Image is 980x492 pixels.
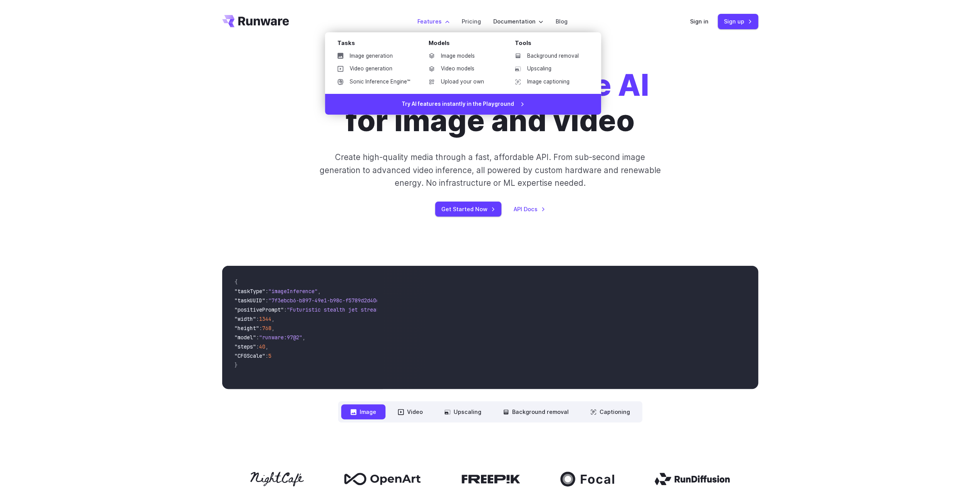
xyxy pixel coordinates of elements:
[514,205,545,213] a: API Docs
[422,50,503,62] a: Image models
[235,325,259,332] span: "height"
[222,15,289,27] a: Go to /
[318,288,321,295] span: ,
[422,76,503,88] a: Upload your own
[302,334,305,341] span: ,
[509,76,589,88] a: Image captioning
[509,50,589,62] a: Background removal
[515,38,589,50] div: Tools
[268,288,318,295] span: "imageInference"
[268,297,385,304] span: "7f3ebcb6-b897-49e1-b98c-f5789d2d40d7"
[265,343,268,350] span: ,
[318,151,662,189] p: Create high-quality media through a fast, affordable API. From sub-second image generation to adv...
[235,306,284,313] span: "positivePrompt"
[690,17,709,26] a: Sign in
[256,315,259,322] span: :
[331,50,416,62] a: Image generation
[271,325,275,332] span: ,
[389,404,432,419] button: Video
[325,94,601,115] a: Try AI features instantly in the Playground
[271,315,275,322] span: ,
[287,306,567,313] span: "Futuristic stealth jet streaking through a neon-lit cityscape with glowing purple exhaust"
[235,279,238,285] span: {
[556,17,568,26] a: Blog
[331,76,416,88] a: Sonic Inference Engine™
[259,315,271,322] span: 1344
[581,404,639,419] button: Captioning
[265,288,268,295] span: :
[235,352,265,359] span: "CFGScale"
[235,334,256,341] span: "model"
[422,63,503,75] a: Video models
[256,334,259,341] span: :
[341,404,385,419] button: Image
[493,17,543,26] label: Documentation
[235,288,265,295] span: "taskType"
[259,334,302,341] span: "runware:97@2"
[256,343,259,350] span: :
[259,325,262,332] span: :
[462,17,481,26] a: Pricing
[429,38,503,50] div: Models
[268,352,271,359] span: 5
[235,297,265,304] span: "taskUUID"
[509,63,589,75] a: Upscaling
[417,17,449,26] label: Features
[494,404,578,419] button: Background removal
[435,404,491,419] button: Upscaling
[265,297,268,304] span: :
[259,343,265,350] span: 40
[265,352,268,359] span: :
[235,343,256,350] span: "steps"
[262,325,271,332] span: 768
[718,14,758,29] a: Sign up
[235,362,238,369] span: }
[235,315,256,322] span: "width"
[331,63,416,75] a: Video generation
[435,202,501,217] a: Get Started Now
[284,306,287,313] span: :
[337,38,416,50] div: Tasks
